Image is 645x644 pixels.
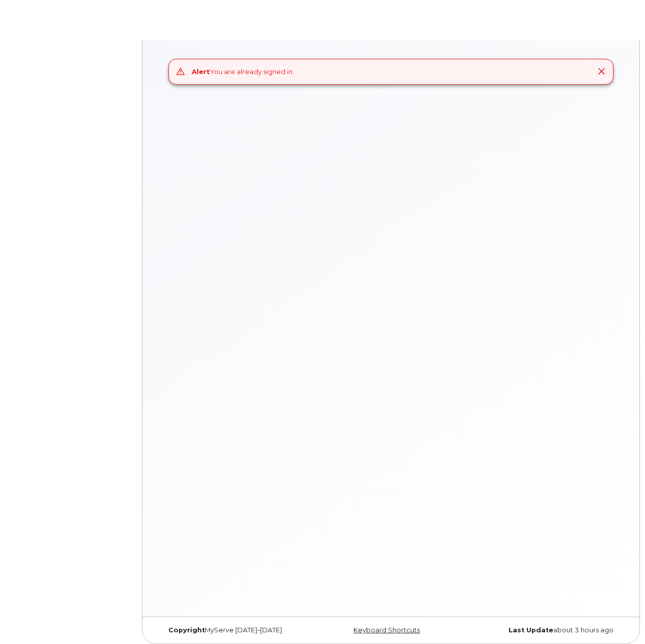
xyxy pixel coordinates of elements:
[168,626,205,634] strong: Copyright
[509,626,553,634] strong: Last Update
[192,67,294,77] div: You are already signed in.
[468,626,621,634] div: about 3 hours ago
[353,626,420,634] a: Keyboard Shortcuts
[161,626,314,634] div: MyServe [DATE]–[DATE]
[192,67,210,76] strong: Alert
